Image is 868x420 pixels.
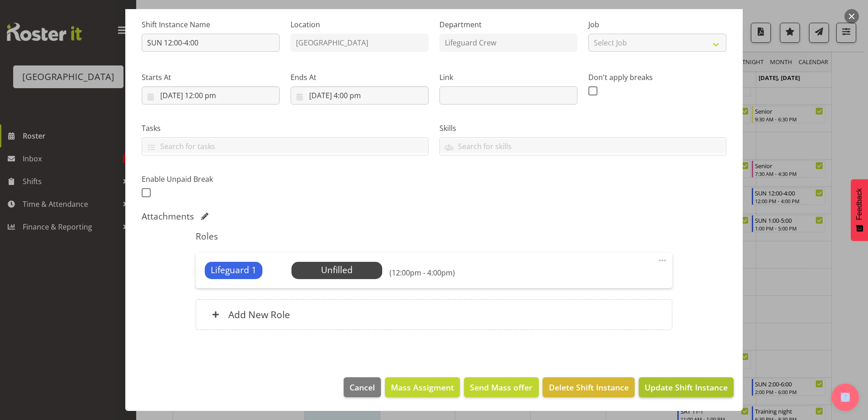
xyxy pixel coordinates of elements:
label: Enable Unpaid Break [142,174,280,185]
span: Cancel [350,381,375,393]
img: help-xxl-2.png [841,393,850,402]
span: Lifeguard 1 [211,264,256,277]
h6: Add New Role [228,309,290,320]
button: Send Mass offer [464,377,538,397]
button: Delete Shift Instance [542,377,634,397]
button: Cancel [344,377,381,397]
label: Link [439,72,577,83]
label: Starts At [142,72,280,83]
label: Skills [439,123,726,134]
h5: Attachments [142,211,194,222]
input: Click to select... [291,86,429,105]
input: Click to select... [142,86,280,105]
label: Shift Instance Name [142,19,280,30]
span: Send Mass offer [470,381,533,393]
label: Ends At [291,72,429,83]
span: Feedback [855,188,863,220]
label: Department [439,19,577,30]
span: Mass Assigment [391,381,454,393]
h6: (12:00pm - 4:00pm) [390,268,455,277]
input: Search for skills [440,139,726,153]
label: Location [291,19,429,30]
button: Update Shift Instance [639,377,734,397]
span: Delete Shift Instance [549,381,629,393]
button: Feedback - Show survey [851,179,868,241]
input: Search for tasks [142,139,428,153]
label: Don't apply breaks [588,72,726,83]
button: Mass Assigment [385,377,460,397]
input: Shift Instance Name [142,34,280,52]
label: Job [588,19,726,30]
span: Update Shift Instance [645,381,728,393]
h5: Roles [196,231,672,242]
span: Unfilled [321,264,353,276]
label: Tasks [142,123,429,134]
